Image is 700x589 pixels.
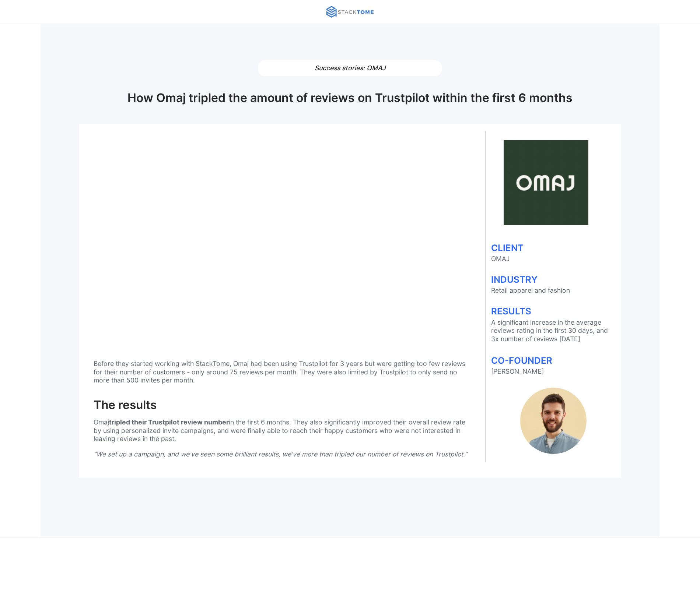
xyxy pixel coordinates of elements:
h1: CO-FOUNDER [491,356,616,365]
p: “We set up a campaign, and we've seen some brilliant results, we've more than tripled our number ... [94,450,474,458]
p: Before they started working with StackTome, Omaj had been using Trustpilot for 3 years but were g... [94,360,474,384]
h1: CLIENT [491,243,616,252]
h1: RESULTS [491,307,616,315]
h1: Success stories: OMAJ [258,60,442,77]
p: A significant increase in the average reviews rating in the first 30 days, and 3x number of revie... [491,318,616,343]
h1: INDUSTRY [491,275,616,284]
h1: The results [94,399,474,411]
h1: How Omaj tripled the amount of reviews on Trustpilot within the first 6 months [79,91,621,117]
p: OMAJ [491,255,616,262]
strong: tripled their Trustpilot review number [109,418,229,426]
p: [PERSON_NAME] [491,368,616,375]
p: Omaj in the first 6 months. They also significantly improved their overall review rate by using p... [94,418,474,443]
p: Retail apparel and fashion [491,287,616,294]
img: omaj logo [504,140,588,225]
iframe: StackTome - How Paul form Omaj doubled the amount of reviews on Trustpilot within the first 90 days [94,131,474,345]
